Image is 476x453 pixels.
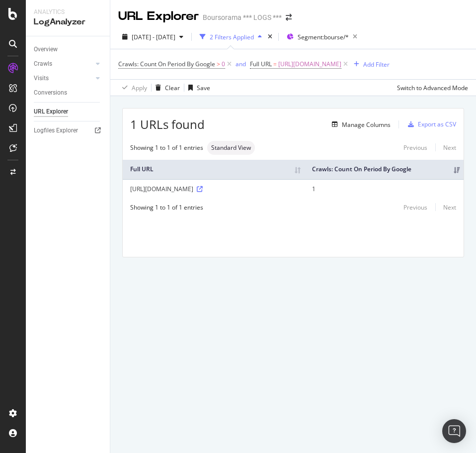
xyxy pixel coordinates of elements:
button: Add Filter [350,58,390,70]
span: = [273,60,277,68]
div: URL Explorer [34,107,68,117]
a: URL Explorer [34,107,103,117]
div: [URL][DOMAIN_NAME] [130,185,297,193]
span: > [217,60,220,68]
button: Manage Columns [328,118,391,130]
th: Crawls: Count On Period By Google: activate to sort column ascending [305,160,464,179]
div: Manage Columns [342,120,391,129]
button: [DATE] - [DATE] [118,29,187,45]
div: Crawls [34,59,52,69]
button: Switch to Advanced Mode [393,80,468,96]
div: Analytics [34,8,102,16]
a: Conversions [34,88,103,98]
div: Visits [34,73,49,84]
span: Crawls: Count On Period By Google [118,60,215,68]
button: Segment:bourse/* [283,29,361,45]
div: Showing 1 to 1 of 1 entries [130,143,203,152]
button: Export as CSV [404,116,456,132]
span: Full URL [250,60,272,68]
span: 1 URLs found [130,116,205,133]
button: Clear [152,80,180,96]
span: Standard View [211,145,251,151]
div: Add Filter [363,60,390,69]
div: 2 Filters Applied [210,33,254,41]
div: times [266,32,274,42]
div: Export as CSV [418,120,456,128]
div: Apply [132,84,147,92]
th: Full URL: activate to sort column ascending [123,160,305,179]
span: [URL][DOMAIN_NAME] [278,57,341,71]
div: Open Intercom Messenger [442,419,466,443]
span: Segment: bourse/* [298,33,349,41]
div: Clear [165,84,180,92]
div: Switch to Advanced Mode [397,84,468,92]
td: 1 [305,179,464,198]
div: Save [197,84,210,92]
a: Logfiles Explorer [34,125,103,136]
div: neutral label [207,141,255,155]
div: Overview [34,44,58,55]
div: and [236,60,246,68]
a: Crawls [34,59,93,69]
div: Conversions [34,88,67,98]
button: Save [184,80,210,96]
div: Logfiles Explorer [34,125,78,136]
div: URL Explorer [118,8,199,25]
span: [DATE] - [DATE] [132,33,175,41]
div: LogAnalyzer [34,16,102,28]
button: 2 Filters Applied [196,29,266,45]
div: arrow-right-arrow-left [286,14,292,21]
div: Showing 1 to 1 of 1 entries [130,203,203,212]
a: Visits [34,73,93,84]
button: Apply [118,80,147,96]
span: 0 [222,57,225,71]
a: Overview [34,44,103,55]
button: and [236,59,246,69]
